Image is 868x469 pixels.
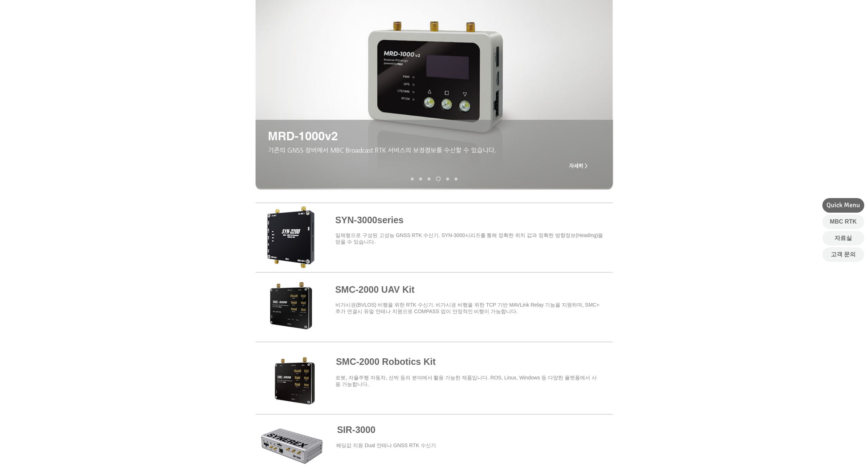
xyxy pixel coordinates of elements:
iframe: Wix Chat [784,438,868,469]
a: MRD-1000v2 [436,177,441,181]
a: MRP-2000v2 [428,177,431,180]
a: SMC-2000 [419,177,422,180]
nav: 슬라이드 [408,177,460,181]
span: 자세히 > [569,163,588,169]
span: ​기존의 GNSS 장비에서 MBC Broadcast RTK 서비스의 보정정보를 수신할 수 있습니다. [268,146,497,154]
div: Quick Menu [822,198,864,213]
a: 자세히 > [564,158,593,173]
span: Quick Menu [827,201,860,210]
span: ​비가시권(BVLOS) 비행을 위한 RTK 수신기. 비가시권 비행을 위한 TCP 기반 MAVLink Relay 기능을 지원하며, SMC+ 추가 연결시 듀얼 안테나 지원으로 C... [336,302,600,314]
a: ​헤딩값 지원 Dual 안테나 GNSS RTK 수신기 [336,442,436,448]
span: MBC RTK [830,218,857,226]
a: MBC RTK [822,214,864,229]
a: SYN-3000 series [411,177,414,180]
span: MRD-1000v2 [268,129,338,143]
a: SIR-3000 [337,425,376,435]
span: 자료실 [835,234,852,242]
a: 자료실 [822,231,864,245]
span: 고객 문의 [831,251,856,259]
a: 고객 문의 [822,247,864,262]
a: TDR-3000 [446,177,449,180]
a: MDU-2000 UAV Kit [455,177,458,180]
